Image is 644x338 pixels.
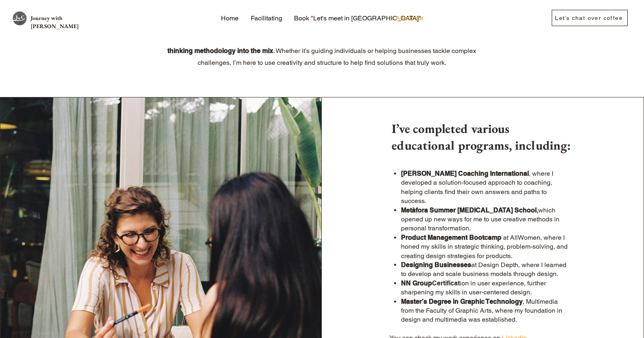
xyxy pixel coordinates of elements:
img: site logo [12,11,27,26]
a: Book "Let's meet in [GEOGRAPHIC_DATA]" [288,12,390,24]
span: Master’s Degree in Graphic Technology [401,298,523,305]
span: at Design Depth, where I learned to develop and scale business models through design. [401,261,566,278]
a: Facilitating [245,12,288,24]
a: Home [215,12,245,24]
span: at AllWomen, where I honed my skills in strategic thinking, problem-solving, and creating design ... [401,234,568,260]
span: ion in user experience, further sharpening my skills in user-centered design. [401,279,546,296]
span: . Whether it’s guiding individuals or helping businesses tackle complex challenges, I’m here to u... [198,47,477,66]
span: Designing Businesses [401,261,471,269]
span: Product Management Bootcamp [401,234,501,241]
span: [PERSON_NAME] Coaching International [401,170,529,177]
nav: Site [202,12,442,24]
p: Home [217,12,243,24]
span: Metàfora Summer [MEDICAL_DATA] School [401,206,537,214]
p: Facilitating [247,12,286,24]
span: which opened up new ways for me to use creative methods in personal transformation. [401,206,559,232]
span: , [401,206,538,214]
a: About me [390,12,430,24]
span: NN Group [401,279,432,287]
span: , Multimedia from the Faculty of Graphic Arts, where my foundation in design and multimedia was e... [401,298,562,324]
span: Certificat [401,279,460,287]
a: Let’s chat over coffee [552,10,628,26]
a: Journey with [PERSON_NAME] [31,14,79,30]
span: I’ve completed various educational programs, including: [392,120,571,153]
p: About me [392,12,428,24]
span: Let’s chat over coffee [555,15,623,21]
p: Book "Let's meet in [GEOGRAPHIC_DATA]" [290,12,425,24]
span: building meaningful products and guiding teams, especially when I can bring design thinking metho... [167,35,477,55]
